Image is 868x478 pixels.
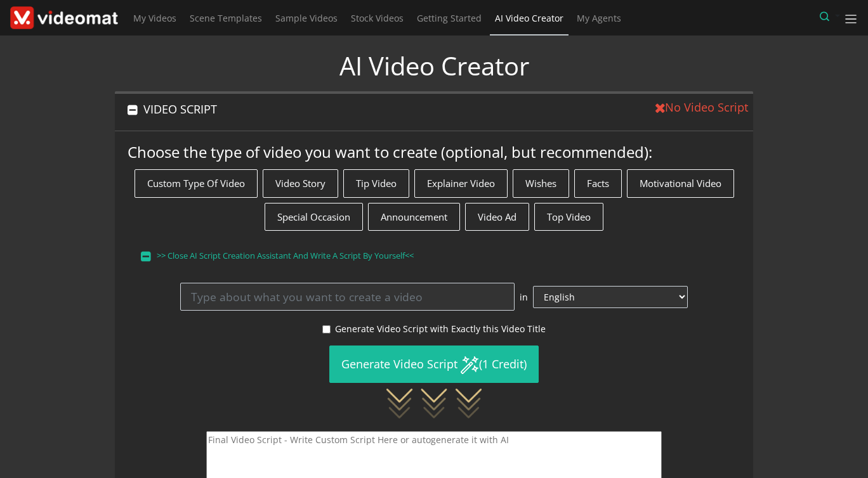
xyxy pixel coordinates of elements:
button: Explainer Video [414,169,508,198]
span: No Video Script [650,94,753,131]
button: Wishes [513,169,569,198]
button: Top Video [534,203,603,231]
label: Generate Video Script with Exactly this Video Title [335,322,546,335]
button: >> Close AI Script Creation Assistant and write a script by yourself<< [140,243,728,269]
button: Tip Video [343,169,409,198]
button: Facts [574,169,622,198]
button: Motivational Video [627,169,734,198]
span: My Videos [133,12,176,24]
button: Special Occasion [265,203,363,231]
h4: Choose the type of video you want to create (optional, but recommended): [128,143,741,162]
img: arrows.png [386,389,482,418]
button: Custom Type of Video [135,169,258,198]
button: VIDEO SCRIPT [115,94,641,125]
img: Theme-Logo [10,6,118,30]
button: Announcement [368,203,460,231]
span: Getting Started [417,12,482,24]
span: AI Video Creator [495,12,563,24]
input: Type about what you want to create a video [180,283,515,311]
span: My Agents [577,12,621,24]
button: Generate Video Script(1 Credit) [329,346,539,383]
span: Sample Videos [275,12,338,24]
span: in [520,290,528,304]
img: magic ai [460,356,479,375]
h1: AI Video Creator [339,51,529,81]
button: Video Ad [465,203,529,231]
span: Stock Videos [351,12,404,24]
span: Scene Templates [190,12,262,24]
button: Video Story [263,169,338,198]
